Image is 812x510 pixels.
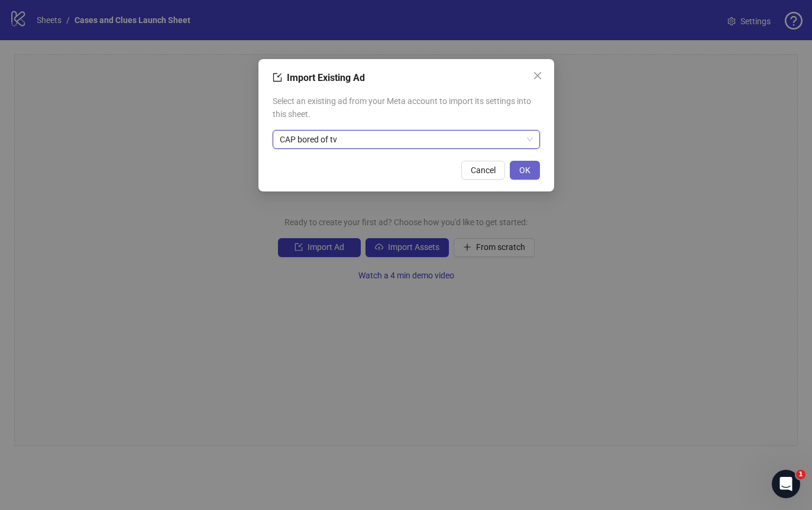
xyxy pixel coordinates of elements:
span: CAP bored of tv [280,131,533,148]
button: OK [510,161,540,180]
span: 1 [796,470,805,479]
iframe: Intercom live chat [772,470,800,498]
button: Close [528,66,547,85]
span: OK [519,165,530,175]
span: Import Existing Ad [287,72,365,83]
span: import [273,73,282,82]
span: Select an existing ad from your Meta account to import its settings into this sheet. [273,95,540,121]
span: Cancel [471,165,496,175]
button: Cancel [461,161,505,180]
span: close [533,71,542,80]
